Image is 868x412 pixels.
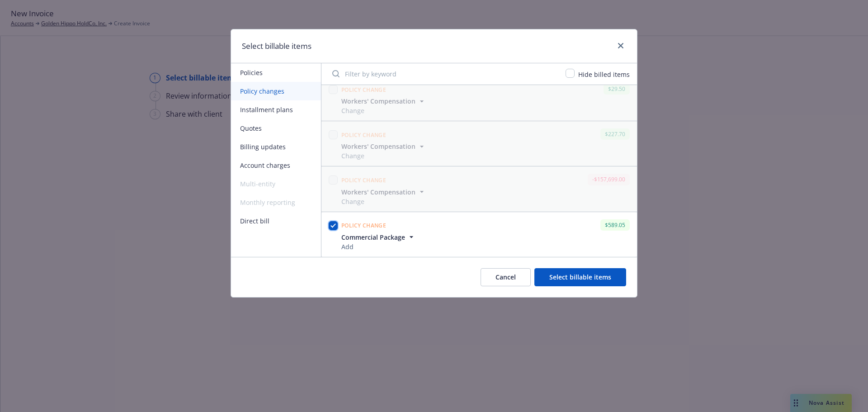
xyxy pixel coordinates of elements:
button: Select billable items [534,268,626,286]
span: Workers' Compensation [341,142,415,151]
span: Commercial Package [341,232,405,242]
div: $227.70 [600,128,630,140]
button: Policies [231,63,321,82]
div: Add [341,242,416,251]
button: Policy changes [231,82,321,100]
span: Policy change [341,131,386,139]
button: Workers' Compensation [341,187,426,197]
span: Workers' Compensation [341,96,415,106]
div: Change [341,197,426,206]
span: Multi-entity [231,175,321,193]
button: Installment plans [231,100,321,119]
a: close [615,40,626,51]
div: $29.50 [604,83,630,95]
h1: Select billable items [242,40,311,52]
div: $589.05 [600,219,630,231]
button: Billing updates [231,137,321,156]
button: Workers' Compensation [341,142,426,151]
span: Hide billed items [578,70,630,79]
input: Filter by keyword [327,65,560,83]
div: Change [341,151,426,161]
span: Policy change [341,222,386,229]
button: Workers' Compensation [341,96,426,106]
span: Workers' Compensation [341,187,415,197]
button: Commercial Package [341,232,416,242]
span: Policy change-$157,699.00Workers' CompensationChange [321,166,637,211]
span: Policy change [341,176,386,184]
button: Account charges [231,156,321,175]
span: Policy change$227.70Workers' CompensationChange [321,121,637,166]
div: -$157,699.00 [588,174,630,185]
span: Policy change [341,86,386,94]
button: Direct bill [231,212,321,230]
div: Change [341,106,426,115]
button: Cancel [481,268,531,286]
span: Policy change$29.50Workers' CompensationChange [321,76,637,121]
span: Monthly reporting [231,193,321,212]
button: Quotes [231,119,321,137]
